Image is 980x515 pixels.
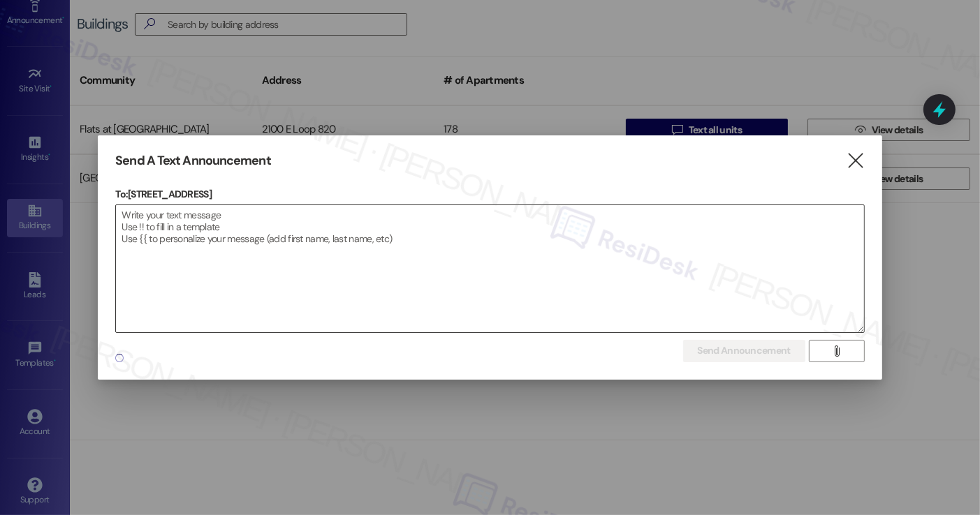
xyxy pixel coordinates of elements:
[846,154,865,168] i: 
[831,345,842,357] i: 
[698,343,791,358] span: Send Announcement
[115,187,864,201] p: To: [STREET_ADDRESS]
[115,153,270,169] h3: Send A Text Announcement
[683,340,805,362] button: Send Announcement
